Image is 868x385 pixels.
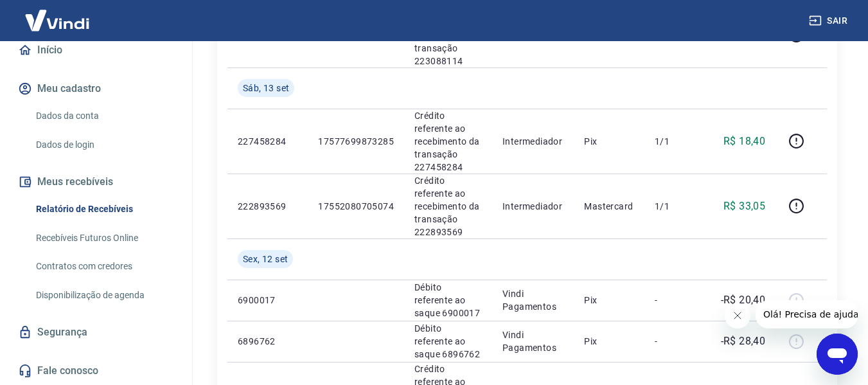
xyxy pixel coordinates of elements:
[31,103,177,129] a: Dados da conta
[318,135,394,148] p: 17577699873285
[243,82,289,94] span: Sáb, 13 set
[584,294,634,307] p: Pix
[414,281,482,319] p: Débito referente ao saque 6900017
[655,135,693,148] p: 1/1
[584,200,634,213] p: Mastercard
[31,132,177,158] a: Dados de login
[723,134,765,149] p: R$ 18,40
[502,200,563,213] p: Intermediador
[414,174,482,238] p: Crédito referente ao recebimento da transação 222893569
[318,200,394,213] p: 17552080705074
[806,9,853,33] button: Sair
[584,135,634,148] p: Pix
[725,303,750,328] iframe: Fechar mensagem
[655,200,693,213] p: 1/1
[243,253,288,265] span: Sex, 12 set
[502,287,563,313] p: Vindi Pagamentos
[238,200,297,213] p: 222893569
[15,168,177,196] button: Meus recebíveis
[414,322,482,361] p: Débito referente ao saque 6896762
[31,196,177,222] a: Relatório de Recebíveis
[15,318,177,346] a: Segurança
[15,36,177,64] a: Início
[31,282,177,309] a: Disponibilização de agenda
[238,335,297,348] p: 6896762
[238,135,297,148] p: 227458284
[15,357,177,385] a: Fale conosco
[723,199,765,214] p: R$ 33,05
[584,335,634,348] p: Pix
[15,75,177,103] button: Meu cadastro
[238,294,297,307] p: 6900017
[817,334,858,375] iframe: Botão para abrir a janela de mensagens
[502,328,563,354] p: Vindi Pagamentos
[15,1,99,40] img: Vindi
[502,135,563,148] p: Intermediador
[721,292,766,308] p: -R$ 20,40
[8,9,108,19] span: Olá! Precisa de ajuda?
[31,253,177,280] a: Contratos com credores
[31,225,177,251] a: Recebíveis Futuros Online
[655,294,693,307] p: -
[414,109,482,174] p: Crédito referente ao recebimento da transação 227458284
[756,300,858,328] iframe: Mensagem da empresa
[721,334,766,349] p: -R$ 28,40
[655,335,693,348] p: -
